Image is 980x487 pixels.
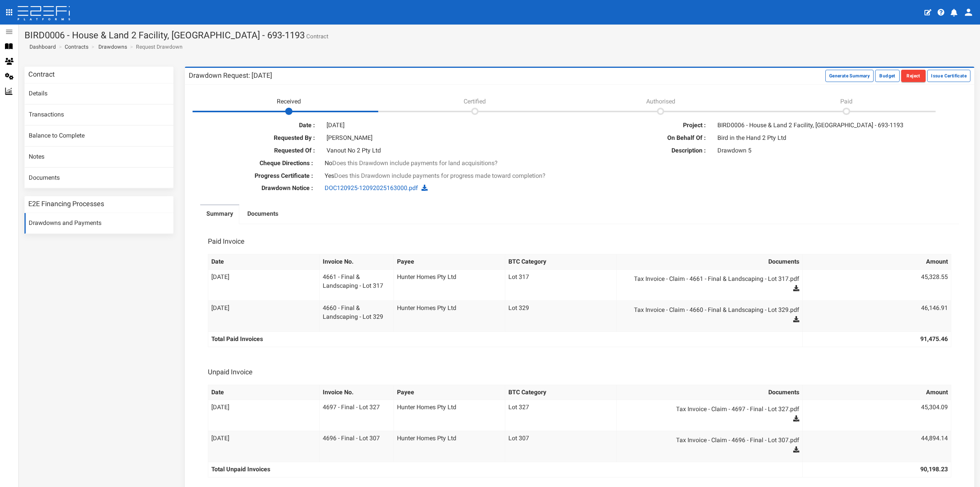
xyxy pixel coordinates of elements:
label: Summary [206,210,233,218]
span: Dashboard [26,44,56,50]
td: Lot 307 [505,431,617,462]
a: Notes [24,147,173,167]
label: Documents [247,210,278,218]
h3: Unpaid Invoice [208,369,253,375]
th: 91,475.46 [802,331,951,347]
th: BTC Category [505,254,617,269]
th: Documents [617,385,802,400]
h3: Contract [28,71,55,78]
a: Details [24,84,173,104]
div: [DATE] [321,121,574,130]
a: Transactions [24,105,173,125]
span: Does this Drawdown include payments for land acquisitions? [332,159,498,167]
td: Hunter Homes Pty Ltd [394,269,505,300]
div: BIRD0006 - House & Land 2 Facility, [GEOGRAPHIC_DATA] - 693-1193 [712,121,965,130]
a: Budget [875,72,901,79]
td: 44,894.14 [802,431,951,462]
td: [DATE] [208,269,319,300]
li: Request Drawdown [128,43,183,51]
a: Dashboard [26,43,56,51]
th: Amount [802,385,951,400]
button: Issue Certificate [927,70,970,82]
button: Budget [875,70,900,82]
a: Documents [24,168,173,189]
div: Yes [319,172,840,180]
th: BTC Category [505,385,617,400]
label: Cheque Directions : [189,159,319,168]
th: Documents [617,254,802,269]
label: Project : [585,121,712,130]
small: Contract [305,34,328,39]
label: Date : [194,121,321,130]
span: Certified [464,98,486,105]
td: 46,146.91 [802,300,951,331]
a: Balance to Complete [24,126,173,146]
label: Drawdown Notice : [189,184,319,193]
th: Total Paid Invoices [208,331,802,347]
td: [DATE] [208,400,319,431]
h3: Drawdown Request: [DATE] [189,72,272,79]
a: Tax Invoice - Claim - 4660 - Final & Landscaping - Lot 329.pdf [627,304,799,316]
a: Contracts [65,43,88,51]
td: Lot 327 [505,400,617,431]
div: No [319,159,840,168]
td: [DATE] [208,431,319,462]
span: Authorised [646,98,675,105]
span: Does this Drawdown include payments for progress made toward completion? [334,172,546,179]
td: Hunter Homes Pty Ltd [394,300,505,331]
th: Payee [394,254,505,269]
a: DOC120925-12092025163000.pdf [325,184,418,192]
th: Total Unpaid Invoices [208,462,802,477]
td: Lot 329 [505,300,617,331]
button: Reject [901,70,926,82]
td: 4661 - Final & Landscaping - Lot 317 [319,269,394,300]
label: Requested Of : [194,146,321,155]
a: Summary [200,205,239,225]
div: [PERSON_NAME] [321,134,574,143]
th: Payee [394,385,505,400]
label: Requested By : [194,134,321,143]
a: Documents [241,205,284,225]
h1: BIRD0006 - House & Land 2 Facility, [GEOGRAPHIC_DATA] - 693-1193 [24,30,974,40]
a: Tax Invoice - Claim - 4697 - Final - Lot 327.pdf [627,403,799,415]
td: 4660 - Final & Landscaping - Lot 329 [319,300,394,331]
h3: E2E Financing Processes [28,200,104,207]
td: Hunter Homes Pty Ltd [394,400,505,431]
th: Amount [802,254,951,269]
div: Bird in the Hand 2 Pty Ltd [712,134,965,143]
th: Date [208,254,319,269]
a: Tax Invoice - Claim - 4696 - Final - Lot 307.pdf [627,434,799,446]
span: Received [277,98,301,105]
th: Invoice No. [319,385,394,400]
a: Tax Invoice - Claim - 4661 - Final & Landscaping - Lot 317.pdf [627,273,799,285]
a: Drawdowns and Payments [24,213,173,234]
td: 45,304.09 [802,400,951,431]
td: 4696 - Final - Lot 307 [319,431,394,462]
label: Progress Certificate : [189,172,319,180]
th: 90,198.23 [802,462,951,477]
label: On Behalf Of : [585,134,712,143]
td: Hunter Homes Pty Ltd [394,431,505,462]
label: Description : [585,146,712,155]
td: [DATE] [208,300,319,331]
div: Drawdown 5 [712,146,965,155]
td: Lot 317 [505,269,617,300]
th: Invoice No. [319,254,394,269]
th: Date [208,385,319,400]
a: Issue Certificate [927,72,970,79]
span: Paid [840,98,853,105]
button: Generate Summary [825,70,874,82]
h3: Paid Invoice [208,238,245,245]
div: Vanout No 2 Pty Ltd [321,146,574,155]
td: 4697 - Final - Lot 327 [319,400,394,431]
a: Drawdowns [98,43,127,51]
td: 45,328.55 [802,269,951,300]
